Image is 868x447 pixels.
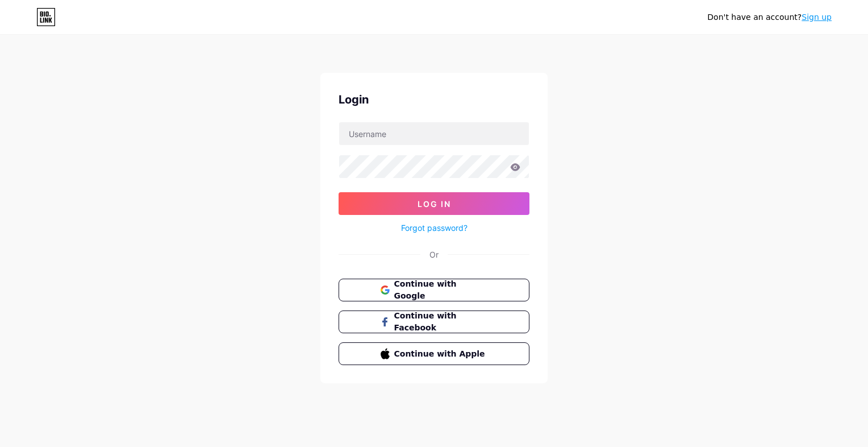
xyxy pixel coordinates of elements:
[339,192,529,215] button: Log In
[339,311,529,333] button: Continue with Facebook
[339,122,529,145] input: Username
[339,342,529,365] button: Continue with Apple
[394,310,488,334] span: Continue with Facebook
[401,222,468,234] a: Forgot password?
[429,249,439,260] div: Or
[339,91,529,108] div: Login
[418,199,451,209] span: Log In
[802,13,832,22] a: Sign up
[707,11,832,23] div: Don't have an account?
[394,348,488,360] span: Continue with Apple
[394,278,488,302] span: Continue with Google
[339,279,529,301] button: Continue with Google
